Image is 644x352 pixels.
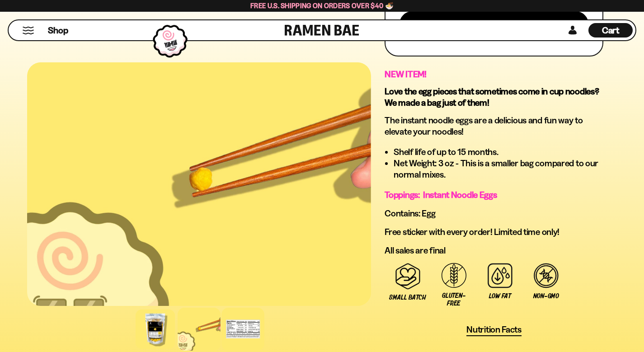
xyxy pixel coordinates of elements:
div: Cart [588,20,633,40]
span: Shop [48,24,68,37]
button: Mobile Menu Trigger [22,27,34,34]
button: Nutrition Facts [466,324,522,336]
strong: Love the egg pieces that sometimes come in cup noodles? We made a bag just of them! [385,86,601,108]
span: NEW ITEM! [385,69,426,80]
p: All sales are final [385,245,603,256]
span: Small Batch [389,294,426,301]
li: Shelf life of up to 15 months. [394,146,603,158]
span: Free U.S. Shipping on Orders over $40 🍜 [250,1,394,10]
span: Gluten-free [435,292,472,307]
a: Shop [48,23,68,38]
span: Non-GMO [533,292,559,300]
span: Nutrition Facts [466,324,522,335]
span: Low Fat [489,292,511,300]
span: Toppings: Instant Noodle Eggs [385,189,497,200]
li: Net Weight: 3 oz - This is a smaller bag compared to our normal mixes. [394,158,603,180]
span: Free sticker with every order! Limited time only! [385,226,559,237]
p: The instant noodle eggs are a delicious and fun way to elevate your noodles! [385,115,603,137]
span: Cart [602,25,620,36]
span: Contains: Egg [385,208,435,219]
